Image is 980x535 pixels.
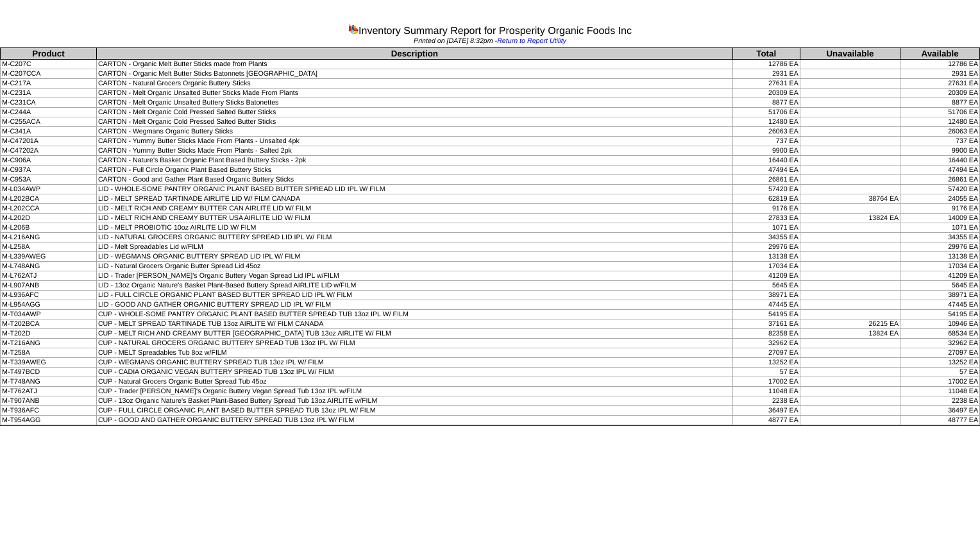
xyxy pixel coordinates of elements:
[1,377,97,387] td: M-T748ANG
[96,300,732,310] td: LID - GOOD AND GATHER ORGANIC BUTTERY SPREAD LID IPL W/ FILM
[96,291,732,300] td: LID - FULL CIRCLE ORGANIC PLANT BASED BUTTER SPREAD LID IPL W/ FILM
[732,89,800,98] td: 20309 EA
[732,291,800,300] td: 38971 EA
[1,48,97,60] th: Product
[1,79,97,89] td: M-C217A
[96,127,732,137] td: CARTON - Wegmans Organic Buttery Sticks
[732,214,800,223] td: 27833 EA
[900,214,980,223] td: 14009 EA
[96,416,732,425] td: CUP - GOOD AND GATHER ORGANIC BUTTERY SPREAD TUB 13oz IPL W/ FILM
[732,48,800,60] th: Total
[732,406,800,416] td: 36497 EA
[732,60,800,69] td: 12786 EA
[1,358,97,368] td: M-T339AWEG
[732,396,800,406] td: 2238 EA
[1,368,97,377] td: M-T497BCD
[900,300,980,310] td: 47445 EA
[1,117,97,127] td: M-C255ACA
[732,127,800,137] td: 26063 EA
[732,339,800,348] td: 32962 EA
[732,175,800,185] td: 26861 EA
[732,252,800,262] td: 13138 EA
[1,348,97,358] td: M-T258A
[96,339,732,348] td: CUP - NATURAL GROCERS ORGANIC BUTTERY SPREAD TUB 13oz IPL W/ FILM
[1,194,97,204] td: M-L202BCA
[900,223,980,233] td: 1071 EA
[96,156,732,166] td: CARTON - Nature's Basket Organic Plant Based Buttery Sticks - 2pk
[96,310,732,319] td: CUP - WHOLE-SOME PANTRY ORGANIC PLANT BASED BUTTER SPREAD TUB 13oz IPL W/ FILM
[900,406,980,416] td: 36497 EA
[96,387,732,396] td: CUP - Trader [PERSON_NAME]'s Organic Buttery Vegan Spread Tub 13oz IPL w/FILM
[732,233,800,242] td: 34355 EA
[800,329,900,339] td: 13824 EA
[96,281,732,291] td: LID - 13oz Organic Nature's Basket Plant-Based Buttery Spread AIRLITE LID w/FILM
[1,223,97,233] td: M-L206B
[1,146,97,156] td: M-C47202A
[96,348,732,358] td: CUP - MELT Spreadables Tub 8oz w/FILM
[732,137,800,146] td: 737 EA
[900,69,980,79] td: 2931 EA
[900,98,980,108] td: 8877 EA
[900,175,980,185] td: 26861 EA
[732,98,800,108] td: 8877 EA
[732,368,800,377] td: 57 EA
[732,185,800,194] td: 57420 EA
[900,108,980,117] td: 51706 EA
[732,156,800,166] td: 16440 EA
[732,262,800,271] td: 17034 EA
[1,108,97,117] td: M-C244A
[800,319,900,329] td: 26215 EA
[900,358,980,368] td: 13252 EA
[1,319,97,329] td: M-T202BCA
[1,89,97,98] td: M-C231A
[732,204,800,214] td: 9176 EA
[96,185,732,194] td: LID - WHOLE-SOME PANTRY ORGANIC PLANT BASED BUTTER SPREAD LID IPL W/ FILM
[96,194,732,204] td: LID - MELT SPREAD TARTINADE AIRLITE LID W/ FILM CANADA
[732,79,800,89] td: 27631 EA
[1,281,97,291] td: M-L907ANB
[96,69,732,79] td: CARTON - Organic Melt Butter Sticks Batonnets [GEOGRAPHIC_DATA]
[732,117,800,127] td: 12480 EA
[900,48,980,60] th: Available
[1,387,97,396] td: M-T762ATJ
[732,387,800,396] td: 11048 EA
[732,329,800,339] td: 82358 EA
[96,252,732,262] td: LID - WEGMANS ORGANIC BUTTERY SPREAD LID IPL W/ FILM
[1,262,97,271] td: M-L748ANG
[96,214,732,223] td: LID - MELT RICH AND CREAMY BUTTER USA AIRLITE LID W/ FILM
[900,194,980,204] td: 24055 EA
[1,233,97,242] td: M-L216ANG
[96,242,732,252] td: LID - Melt Spreadables Lid w/FILM
[1,166,97,175] td: M-C937A
[96,329,732,339] td: CUP - MELT RICH AND CREAMY BUTTER [GEOGRAPHIC_DATA] TUB 13oz AIRLITE W/ FILM
[900,156,980,166] td: 16440 EA
[96,175,732,185] td: CARTON - Good and Gather Plant Based Organic Buttery Sticks
[900,348,980,358] td: 27097 EA
[900,204,980,214] td: 9176 EA
[732,281,800,291] td: 5645 EA
[1,185,97,194] td: M-L034AWP
[732,223,800,233] td: 1071 EA
[1,175,97,185] td: M-C953A
[1,127,97,137] td: M-C341A
[1,214,97,223] td: M-L202D
[900,310,980,319] td: 54195 EA
[732,348,800,358] td: 27097 EA
[900,79,980,89] td: 27631 EA
[900,396,980,406] td: 2238 EA
[1,204,97,214] td: M-L202CCA
[1,60,97,69] td: M-C207C
[800,48,900,60] th: Unavailable
[96,358,732,368] td: CUP - WEGMANS ORGANIC BUTTERY SPREAD TUB 13oz IPL W/ FILM
[732,377,800,387] td: 17002 EA
[732,194,800,204] td: 62819 EA
[900,281,980,291] td: 5645 EA
[96,377,732,387] td: CUP - Natural Grocers Organic Butter Spread Tub 45oz
[96,233,732,242] td: LID - NATURAL GROCERS ORGANIC BUTTERY SPREAD LID IPL W/ FILM
[732,108,800,117] td: 51706 EA
[1,156,97,166] td: M-C906A
[497,37,566,45] a: Return to Report Utility
[900,387,980,396] td: 11048 EA
[732,271,800,281] td: 41209 EA
[1,271,97,281] td: M-L762ATJ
